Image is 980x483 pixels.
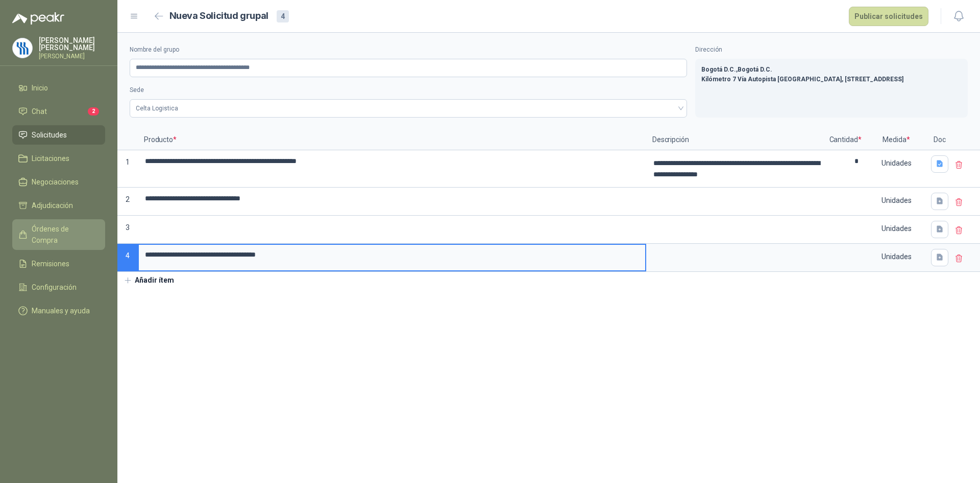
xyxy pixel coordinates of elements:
p: Cantidad [825,130,866,150]
span: 2 [88,107,99,116]
p: Medida [866,130,927,150]
span: Manuales y ayuda [32,305,90,316]
label: Sede [130,85,687,95]
a: Remisiones [12,254,105,273]
a: Órdenes de Compra [12,219,105,250]
a: Licitaciones [12,149,105,168]
span: Celta Logistica [136,101,681,116]
a: Inicio [12,78,105,98]
span: Adjudicación [32,200,73,211]
p: Kilómetro 7 Vía Autopista [GEOGRAPHIC_DATA], [STREET_ADDRESS] [701,75,962,84]
span: Chat [32,106,47,117]
span: Remisiones [32,258,69,269]
a: Negociaciones [12,172,105,192]
a: Adjudicación [12,196,105,215]
p: Descripción [646,130,825,150]
img: Company Logo [13,38,32,58]
div: Unidades [867,151,926,175]
p: Producto [138,130,646,150]
p: Doc [927,130,952,150]
p: 2 [117,188,138,216]
label: Nombre del grupo [130,45,687,55]
span: Solicitudes [32,129,67,141]
span: Licitaciones [32,153,69,164]
div: 4 [277,10,289,22]
span: Inicio [32,82,48,94]
img: Logo peakr [12,12,64,25]
label: Dirección [695,45,968,55]
div: Unidades [867,217,926,240]
a: Chat2 [12,102,105,121]
p: 1 [117,150,138,188]
p: Bogotá D.C. , Bogotá D.C. [701,65,962,75]
p: 4 [117,244,138,272]
p: 3 [117,216,138,244]
button: Publicar solicitudes [849,7,928,26]
div: Unidades [867,189,926,212]
div: Unidades [867,245,926,268]
p: [PERSON_NAME] [PERSON_NAME] [39,37,105,51]
span: Negociaciones [32,176,79,188]
a: Configuración [12,278,105,297]
a: Manuales y ayuda [12,301,105,320]
a: Solicitudes [12,125,105,145]
button: Añadir ítem [117,272,180,289]
span: Configuración [32,282,77,293]
p: [PERSON_NAME] [39,53,105,59]
h2: Nueva Solicitud grupal [169,9,268,24]
span: Órdenes de Compra [32,223,95,246]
